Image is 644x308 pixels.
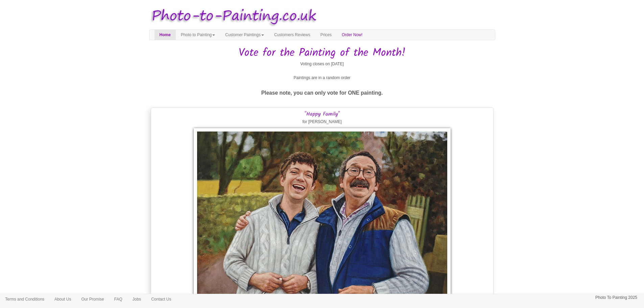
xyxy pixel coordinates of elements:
img: Photo to Painting [146,3,319,29]
a: About Us [49,294,76,304]
p: Photo To Painting 2025 [595,294,637,301]
a: Customer Paintings [220,30,269,40]
p: Paintings are in a random order [149,74,495,81]
a: Contact Us [146,294,176,304]
a: Photo to Painting [176,30,220,40]
a: Our Promise [76,294,109,304]
a: Jobs [127,294,146,304]
p: Voting closes on [DATE] [149,61,495,68]
h1: Vote for the Painting of the Month! [149,47,495,59]
h3: "Happy Family" [153,111,492,117]
a: Prices [315,30,337,40]
a: Order Now! [337,30,367,40]
a: Customers Reviews [269,30,315,40]
p: Please note, you can only vote for ONE painting. [149,88,495,97]
a: Home [154,30,176,40]
a: FAQ [109,294,127,304]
